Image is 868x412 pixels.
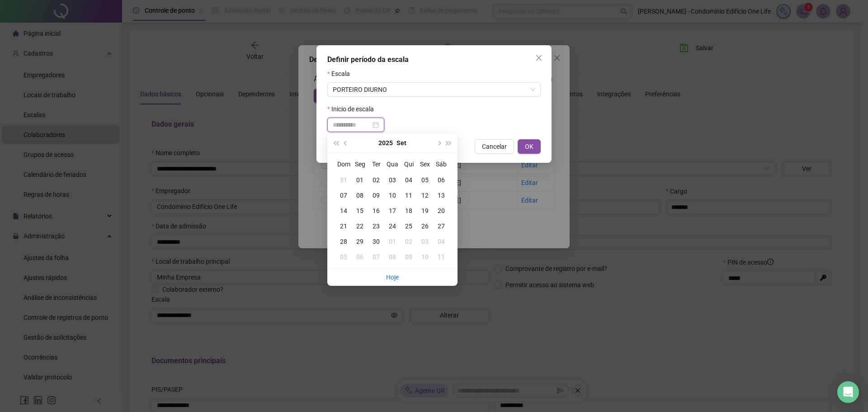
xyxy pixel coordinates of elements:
th: Qua [384,156,401,172]
td: 2025-09-21 [335,218,352,234]
td: 2025-09-13 [433,188,449,203]
td: 2025-09-02 [368,172,384,188]
th: Dom [335,156,352,172]
td: 2025-09-20 [433,203,449,218]
div: 01 [384,237,401,246]
td: 2025-10-01 [384,234,401,249]
td: 2025-10-06 [352,249,368,265]
td: 2025-09-27 [433,218,449,234]
div: 04 [433,237,449,246]
td: 2025-09-29 [352,234,368,249]
td: 2025-09-23 [368,218,384,234]
div: 25 [401,221,417,231]
button: Close [532,51,546,65]
a: Hoje [386,274,399,281]
div: 06 [433,175,449,185]
td: 2025-09-26 [417,218,433,234]
th: Seg [352,156,368,172]
td: 2025-10-08 [384,249,401,265]
div: 02 [401,237,417,246]
label: Escala [327,69,356,79]
div: 10 [384,190,401,200]
td: 2025-09-22 [352,218,368,234]
div: 27 [433,221,449,231]
button: OK [518,139,541,154]
td: 2025-09-18 [401,203,417,218]
td: 2025-10-05 [335,249,352,265]
div: 31 [335,175,352,185]
td: 2025-09-16 [368,203,384,218]
button: year panel [378,134,393,152]
div: 08 [384,252,401,262]
div: 01 [352,175,368,185]
button: month panel [396,134,406,152]
td: 2025-09-30 [368,234,384,249]
span: close [535,54,542,62]
td: 2025-09-07 [335,188,352,203]
div: 15 [352,206,368,216]
td: 2025-09-10 [384,188,401,203]
td: 2025-10-02 [401,234,417,249]
div: 04 [401,175,417,185]
div: 09 [401,252,417,262]
td: 2025-09-17 [384,203,401,218]
th: Ter [368,156,384,172]
td: 2025-09-14 [335,203,352,218]
div: 24 [384,221,401,231]
td: 2025-10-04 [433,234,449,249]
div: Definir período da escala [327,54,541,65]
span: PORTEIRO DIURNO [333,83,535,96]
div: 07 [368,252,384,262]
div: 03 [384,175,401,185]
td: 2025-10-09 [401,249,417,265]
span: OK [525,142,533,152]
td: 2025-10-11 [433,249,449,265]
td: 2025-09-15 [352,203,368,218]
div: 11 [433,252,449,262]
button: prev-year [341,134,351,152]
label: Inicio de escala [327,104,380,114]
span: Cancelar [482,142,507,152]
td: 2025-09-12 [417,188,433,203]
button: super-prev-year [331,134,341,152]
td: 2025-09-11 [401,188,417,203]
td: 2025-08-31 [335,172,352,188]
td: 2025-10-10 [417,249,433,265]
div: 08 [352,190,368,200]
td: 2025-09-19 [417,203,433,218]
div: 06 [352,252,368,262]
td: 2025-10-03 [417,234,433,249]
div: 05 [335,252,352,262]
th: Sáb [433,156,449,172]
div: 29 [352,237,368,246]
div: 21 [335,221,352,231]
div: 11 [401,190,417,200]
td: 2025-09-28 [335,234,352,249]
td: 2025-09-25 [401,218,417,234]
div: 09 [368,190,384,200]
div: 19 [417,206,433,216]
div: 10 [417,252,433,262]
div: 22 [352,221,368,231]
div: 05 [417,175,433,185]
div: 23 [368,221,384,231]
td: 2025-09-05 [417,172,433,188]
div: 28 [335,237,352,246]
td: 2025-09-01 [352,172,368,188]
div: 12 [417,190,433,200]
th: Qui [401,156,417,172]
td: 2025-09-04 [401,172,417,188]
div: 16 [368,206,384,216]
div: 02 [368,175,384,185]
div: 26 [417,221,433,231]
button: super-next-year [444,134,454,152]
td: 2025-09-08 [352,188,368,203]
td: 2025-09-24 [384,218,401,234]
div: 14 [335,206,352,216]
div: 18 [401,206,417,216]
div: 03 [417,237,433,246]
div: 30 [368,237,384,246]
th: Sex [417,156,433,172]
td: 2025-09-03 [384,172,401,188]
td: 2025-10-07 [368,249,384,265]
